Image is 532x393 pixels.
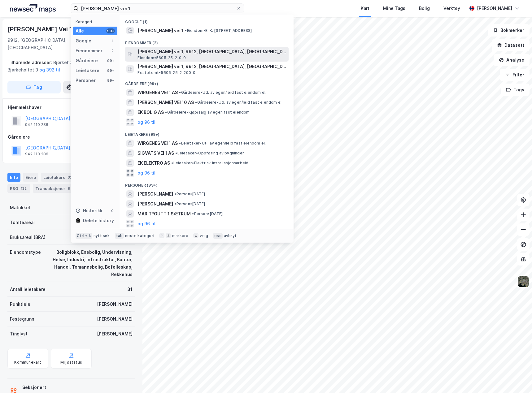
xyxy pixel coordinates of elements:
div: 99+ [106,78,115,83]
button: og 96 til [137,119,155,126]
div: 2 [110,48,115,53]
div: 1 [110,38,115,43]
span: [PERSON_NAME] [137,190,173,198]
div: Transaksjoner [33,184,79,193]
div: Verktøy [443,5,460,12]
div: Seksjonert [22,384,102,391]
div: markere [172,233,188,238]
div: Info [7,173,20,182]
div: Festegrunn [10,315,34,323]
div: tab [115,233,124,239]
div: Ctrl + k [76,233,92,239]
div: Bolig [419,5,430,12]
span: • [165,110,167,114]
div: [PERSON_NAME] Vei 1 [7,24,73,34]
div: Tinglyst [10,330,28,338]
button: og 96 til [137,169,155,177]
div: 31 [127,286,133,293]
div: Kommunekart [14,360,41,365]
span: EK ELEKTRO AS [137,159,170,167]
span: Person • [DATE] [174,192,205,196]
div: Leietakere [41,173,76,182]
div: [PERSON_NAME] [97,330,133,338]
span: Gårdeiere • Kjøp/salg av egen fast eiendom [165,110,250,115]
span: • [179,141,181,145]
span: • [174,201,176,206]
span: • [174,192,176,196]
span: MARIT*GUTT 1 SÆTRUM [137,210,191,218]
div: Personer [76,77,96,84]
iframe: Chat Widget [501,363,532,393]
span: [PERSON_NAME] vei 1, 9912, [GEOGRAPHIC_DATA], [GEOGRAPHIC_DATA] [137,63,286,70]
div: Gårdeiere (99+) [120,76,294,88]
button: Tags [501,84,530,96]
button: Bokmerker [488,24,530,37]
div: Eiendommer (2) [120,36,294,47]
div: esc [213,233,223,239]
div: Boligblokk, Enebolig, Undervisning, Helse, Industri, Infrastruktur, Kontor, Handel, Tomannsbolig,... [48,248,133,278]
input: Søk på adresse, matrikkel, gårdeiere, leietakere eller personer [78,4,236,13]
div: [PERSON_NAME] [477,5,512,12]
div: Antall leietakere [10,286,46,293]
span: Person • [DATE] [174,201,205,206]
div: 947 [67,185,76,192]
div: Delete history [83,217,114,224]
div: Gårdeiere [76,57,98,64]
span: Person • [DATE] [192,211,223,216]
div: Kart [361,5,369,12]
div: Hjemmelshaver [8,104,135,111]
div: Google [76,37,91,45]
span: [PERSON_NAME] VEI 10 AS [137,99,194,106]
div: [PERSON_NAME] [97,300,133,308]
div: 942 110 286 [25,122,48,127]
span: [PERSON_NAME] vei 1, 9912, [GEOGRAPHIC_DATA], [GEOGRAPHIC_DATA] [137,48,286,55]
div: 942 110 286 [25,152,48,157]
span: Gårdeiere • Utl. av egen/leid fast eiendom el. [179,90,266,95]
div: Punktleie [10,300,30,308]
span: • [179,90,181,95]
div: Matrikkel [10,204,30,211]
div: ESG [7,184,30,193]
span: [PERSON_NAME] vei 1 [137,27,184,34]
span: Leietaker • Elektrisk installasjonsarbeid [171,161,248,166]
span: Eiendom • 5605-25-2-0-0 [137,55,186,60]
span: • [175,151,177,155]
div: [PERSON_NAME] [97,315,133,323]
div: 0 [110,208,115,213]
span: WIRGENES VEI 1 AS [137,140,178,147]
div: Kontrollprogram for chat [501,363,532,393]
div: neste kategori [125,233,154,238]
div: 99+ [106,28,115,33]
span: WIRGENES VEI 1 AS [137,89,178,96]
button: Datasett [492,39,530,51]
span: • [171,161,173,165]
span: Leietaker • Oppføring av bygninger [175,151,244,156]
div: Gårdeiere [8,133,135,141]
div: 9912, [GEOGRAPHIC_DATA], [GEOGRAPHIC_DATA] [7,37,85,59]
div: nytt søk [94,233,110,238]
div: Eiere [23,173,38,182]
span: • [192,211,194,216]
span: [PERSON_NAME] [137,200,173,208]
div: Eiendommer [76,47,102,54]
div: 99+ [106,58,115,63]
div: Alle [76,27,84,35]
div: 132 [20,185,28,192]
div: Google (1) [120,15,294,26]
div: 99+ [106,68,115,73]
span: • [185,28,187,33]
button: og 96 til [137,220,155,227]
button: Tag [7,81,61,93]
span: Eiendom • E. K. [STREET_ADDRESS] [185,28,252,33]
div: avbryt [224,233,237,238]
button: Analyse [494,54,530,66]
div: Eiendomstype [10,248,41,256]
img: 9k= [517,276,529,287]
div: Kategori [76,19,117,24]
div: Leietakere (99+) [120,127,294,138]
span: • [195,100,197,105]
span: Festetomt • 5605-25-2-290-0 [137,70,195,75]
div: Bjørkeholtet 1, Bjørkeholtet 2, Bjørkeholtet 3 [7,59,130,74]
div: 32 [67,174,73,180]
div: Bruksareal (BRA) [10,234,46,241]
